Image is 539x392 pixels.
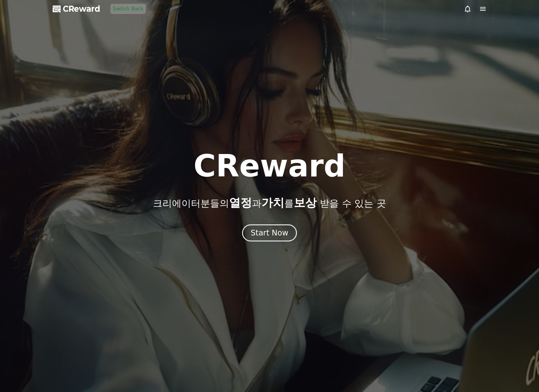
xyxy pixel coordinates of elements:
a: CReward [53,4,100,14]
span: 열정 [229,196,252,209]
div: Start Now [251,228,288,238]
h1: CReward [194,151,345,181]
a: Start Now [242,231,297,237]
span: 보상 [294,196,317,209]
span: CReward [63,4,100,14]
span: 가치 [261,196,284,209]
button: Switch Back [110,4,146,14]
p: 크리에이터분들의 과 를 받을 수 있는 곳 [153,196,386,209]
button: Start Now [242,224,297,241]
